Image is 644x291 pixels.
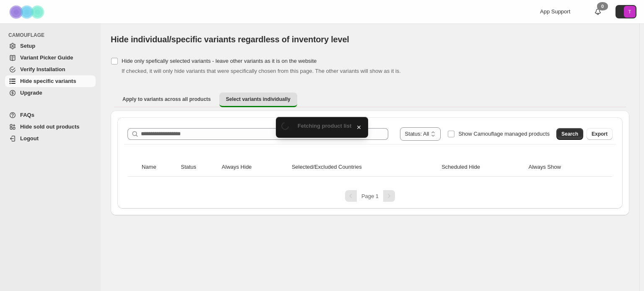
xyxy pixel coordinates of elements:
span: Logout [20,135,39,142]
button: Select variants individually [219,93,297,107]
th: Scheduled Hide [439,158,526,177]
span: Hide sold out products [20,124,80,130]
th: Selected/Excluded Countries [289,158,439,177]
a: Setup [5,40,96,52]
th: Status [178,158,219,177]
span: Upgrade [20,90,42,96]
a: 0 [594,8,602,16]
img: Camouflage [7,0,49,23]
a: Hide specific variants [5,75,96,87]
a: FAQs [5,109,96,121]
a: Logout [5,133,96,144]
span: Export [592,131,608,137]
span: FAQs [20,112,34,118]
span: Hide individual/specific variants regardless of inventory level [111,35,349,44]
span: CAMOUFLAGE [8,32,96,39]
div: Select variants individually [111,111,629,215]
nav: Pagination [124,190,616,202]
span: App Support [540,8,570,15]
span: Show Camouflage managed products [458,131,550,137]
span: Apply to variants across all products [122,96,211,103]
th: Always Hide [219,158,289,177]
span: Verify Installation [20,66,65,72]
span: Variant Picker Guide [20,54,73,61]
a: Variant Picker Guide [5,52,96,64]
div: 0 [597,2,608,10]
th: Name [139,158,178,177]
button: Search [556,128,583,140]
a: Hide sold out products [5,121,96,133]
span: Fetching product list [298,123,352,129]
span: Search [561,131,578,137]
span: Setup [20,43,35,49]
span: Select variants individually [226,96,291,103]
span: Avatar with initials T [624,6,636,18]
button: Apply to variants across all products [116,93,218,106]
span: If checked, it will only hide variants that were specifically chosen from this page. The other va... [122,68,401,74]
a: Verify Installation [5,64,96,75]
span: Page 1 [361,193,379,199]
span: Hide only spefically selected variants - leave other variants as it is on the website [122,58,317,64]
a: Upgrade [5,87,96,99]
span: Hide specific variants [20,78,76,84]
text: T [628,9,631,14]
button: Export [587,128,613,140]
th: Always Show [526,158,601,177]
button: Avatar with initials T [615,5,636,18]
